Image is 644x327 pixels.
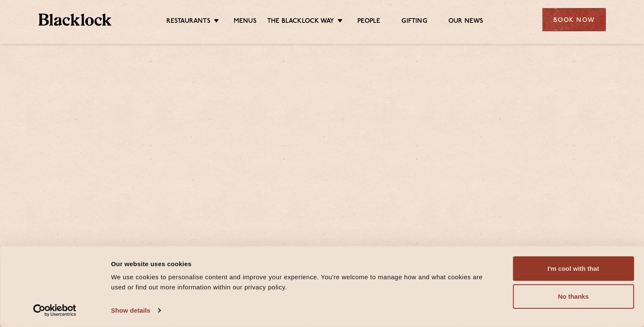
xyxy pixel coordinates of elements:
a: People [357,17,380,27]
button: I'm cool with that [513,256,634,281]
a: Usercentrics Cookiebot - opens in a new window [18,304,92,317]
a: Our News [448,17,484,27]
a: Gifting [401,17,427,27]
div: We use cookies to personalise content and improve your experience. You're welcome to manage how a... [111,272,494,292]
button: No thanks [513,284,634,309]
img: BL_Textured_Logo-footer-cropped.svg [39,14,112,26]
a: Show details [111,304,160,317]
a: The Blacklock Way [267,17,334,27]
div: Book Now [542,8,606,31]
a: Menus [234,17,257,27]
a: Restaurants [166,17,210,27]
div: Our website uses cookies [111,259,494,269]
